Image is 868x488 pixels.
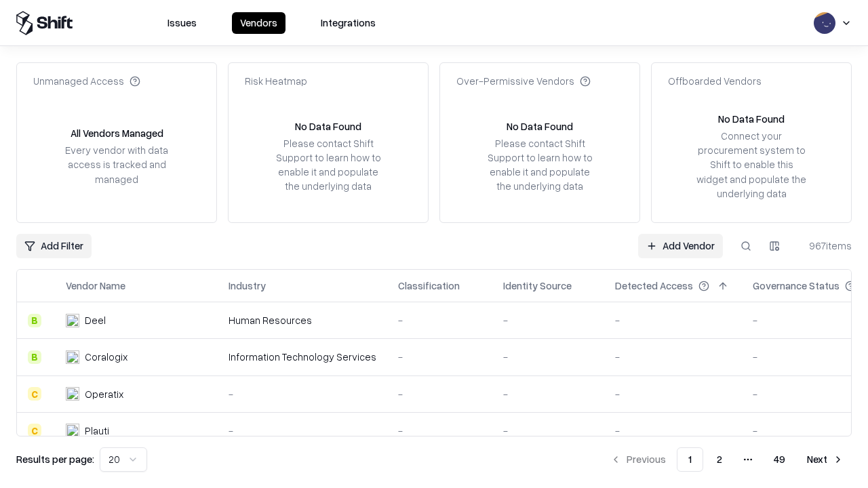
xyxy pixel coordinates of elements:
button: Next [799,447,852,472]
div: Operatix [85,387,123,401]
div: Please contact Shift Support to learn how to enable it and populate the underlying data [484,136,596,194]
div: Governance Status [753,279,840,293]
button: 2 [706,447,733,472]
button: 49 [763,447,796,472]
button: Issues [159,12,205,34]
div: C [28,424,41,437]
div: - [503,387,593,401]
button: Vendors [232,12,285,34]
div: Over-Permissive Vendors [456,74,591,88]
div: Every vendor with data access is tracked and managed [60,143,173,186]
div: B [28,350,41,364]
div: - [229,424,376,438]
div: - [398,387,481,401]
div: Industry [229,279,266,293]
div: Connect your procurement system to Shift to enable this widget and populate the underlying data [695,129,808,201]
div: Coralogix [85,350,127,364]
div: Information Technology Services [229,350,376,364]
button: 1 [677,447,703,472]
div: No Data Found [507,119,573,134]
div: Unmanaged Access [33,74,140,88]
a: Add Vendor [638,234,723,258]
button: Add Filter [16,234,92,258]
div: Offboarded Vendors [668,74,762,88]
div: - [398,424,481,438]
div: Detected Access [615,279,693,293]
div: - [503,350,593,364]
div: - [398,350,481,364]
div: - [503,424,593,438]
div: Deel [85,313,106,327]
div: All Vendors Managed [71,126,163,140]
div: - [229,387,376,401]
div: Human Resources [229,313,376,327]
div: Identity Source [503,279,572,293]
img: Deel [66,314,79,327]
div: Vendor Name [66,279,125,293]
img: Plauti [66,424,79,437]
div: Please contact Shift Support to learn how to enable it and populate the underlying data [272,136,384,194]
div: C [28,387,41,401]
div: Classification [398,279,460,293]
div: Plauti [85,424,109,438]
img: Coralogix [66,350,79,364]
div: - [615,313,731,327]
img: Operatix [66,387,79,401]
div: Risk Heatmap [245,74,307,88]
div: B [28,314,41,327]
div: - [398,313,481,327]
div: - [615,387,731,401]
div: - [615,350,731,364]
div: - [615,424,731,438]
p: Results per page: [16,452,94,466]
nav: pagination [602,447,852,472]
div: No Data Found [295,119,361,134]
button: Integrations [313,12,384,34]
div: 967 items [797,239,852,253]
div: No Data Found [718,112,785,126]
div: - [503,313,593,327]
